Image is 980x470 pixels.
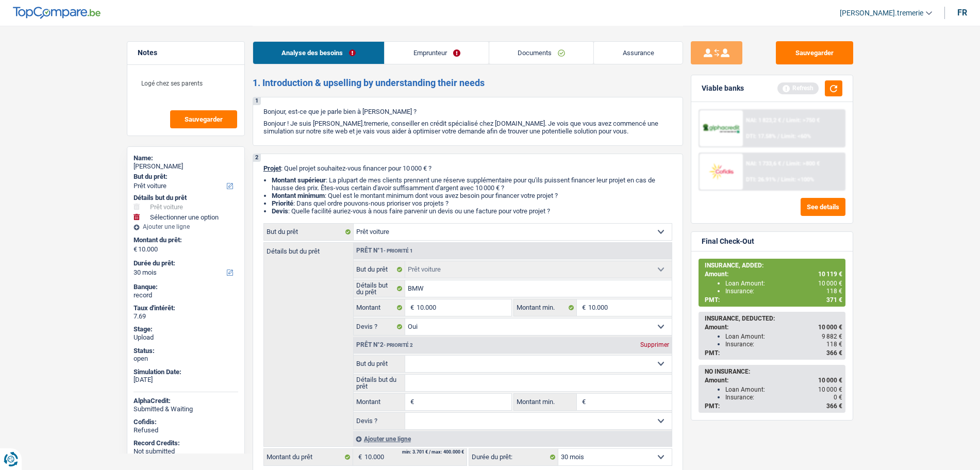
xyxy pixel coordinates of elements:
[818,386,842,393] span: 10 000 €
[725,288,842,295] div: Insurance:
[253,42,385,64] a: Analyse des besoins
[705,296,842,304] div: PMT:
[134,291,238,299] div: record
[818,377,842,384] span: 10 000 €
[264,243,353,255] label: Détails but du prêt
[834,394,842,401] span: 0 €
[577,394,588,410] span: €
[134,283,238,291] div: Banque:
[272,207,288,215] span: Devis
[705,402,842,410] div: PMT:
[354,299,406,316] label: Montant
[402,450,464,455] div: min: 3.701 € / max: 400.000 €
[818,271,842,278] span: 10 119 €
[801,198,845,216] button: See details
[354,261,406,278] label: But du prêt
[746,117,781,124] span: NAI: 1 823,2 €
[776,41,853,64] button: Sauvegarder
[489,42,594,64] a: Documents
[957,8,967,18] div: fr
[469,449,558,465] label: Durée du prêt:
[638,342,672,348] div: Supprimer
[577,299,588,316] span: €
[725,386,842,393] div: Loan Amount:
[353,449,364,465] span: €
[384,248,413,254] span: - Priorité 1
[705,262,842,269] div: INSURANCE, ADDED:
[272,176,326,184] strong: Montant supérieur
[134,347,238,355] div: Status:
[705,324,842,331] div: Amount:
[781,176,814,183] span: Limit: <100%
[818,324,842,331] span: 10 000 €
[134,439,238,447] div: Record Credits:
[134,304,238,312] div: Taux d'intérêt:
[354,356,406,372] label: But du prêt
[818,280,842,287] span: 10 000 €
[705,271,842,278] div: Amount:
[354,375,406,391] label: Détails but du prêt
[134,418,238,426] div: Cofidis:
[826,402,842,410] span: 366 €
[263,108,672,115] p: Bonjour, est-ce que je parle bien à [PERSON_NAME] ?
[405,394,417,410] span: €
[134,447,238,456] div: Not submitted
[702,84,744,93] div: Viable banks
[826,349,842,357] span: 366 €
[134,154,238,162] div: Name:
[134,355,238,363] div: open
[354,413,406,429] label: Devis ?
[786,117,820,124] span: Limit: >750 €
[264,224,354,240] label: But du prêt
[272,207,672,215] li: : Quelle facilité auriez-vous à nous faire parvenir un devis ou une facture pour votre projet ?
[384,342,413,348] span: - Priorité 2
[170,110,237,128] button: Sauvegarder
[253,154,261,162] div: 2
[264,449,353,465] label: Montant du prêt
[702,162,740,181] img: Cofidis
[185,116,223,123] span: Sauvegarder
[786,160,820,167] span: Limit: >800 €
[354,280,406,297] label: Détails but du prêt
[354,394,406,410] label: Montant
[702,123,740,135] img: AlphaCredit
[134,236,236,244] label: Montant du prêt:
[725,333,842,340] div: Loan Amount:
[253,97,261,105] div: 1
[725,394,842,401] div: Insurance:
[385,42,489,64] a: Emprunteur
[840,9,923,18] span: [PERSON_NAME].tremerie
[134,162,238,171] div: [PERSON_NAME]
[134,325,238,333] div: Stage:
[822,333,842,340] span: 9 882 €
[354,247,416,254] div: Prêt n°1
[263,164,672,172] p: : Quel projet souhaitez-vous financer pour 10 000 € ?
[725,280,842,287] div: Loan Amount:
[134,223,238,230] div: Ajouter une ligne
[134,173,236,181] label: But du prêt:
[353,431,672,446] div: Ajouter une ligne
[777,176,779,183] span: /
[705,315,842,322] div: INSURANCE, DEDUCTED:
[263,120,672,135] p: Bonjour ! Je suis [PERSON_NAME].tremerie, conseiller en crédit spécialisé chez [DOMAIN_NAME]. Je ...
[134,245,137,254] span: €
[746,176,776,183] span: DTI: 26.91%
[354,342,416,348] div: Prêt n°2
[832,5,932,22] a: [PERSON_NAME].tremerie
[134,405,238,413] div: Submitted & Waiting
[272,199,672,207] li: : Dans quel ordre pouvons-nous prioriser vos projets ?
[134,368,238,376] div: Simulation Date:
[783,160,785,167] span: /
[705,368,842,375] div: NO INSURANCE:
[272,199,293,207] strong: Priorité
[514,394,577,410] label: Montant min.
[138,48,234,57] h5: Notes
[705,377,842,384] div: Amount:
[263,164,281,172] span: Projet
[134,333,238,342] div: Upload
[405,299,417,316] span: €
[134,259,236,267] label: Durée du prêt:
[13,7,101,19] img: TopCompare Logo
[354,318,406,335] label: Devis ?
[777,82,819,94] div: Refresh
